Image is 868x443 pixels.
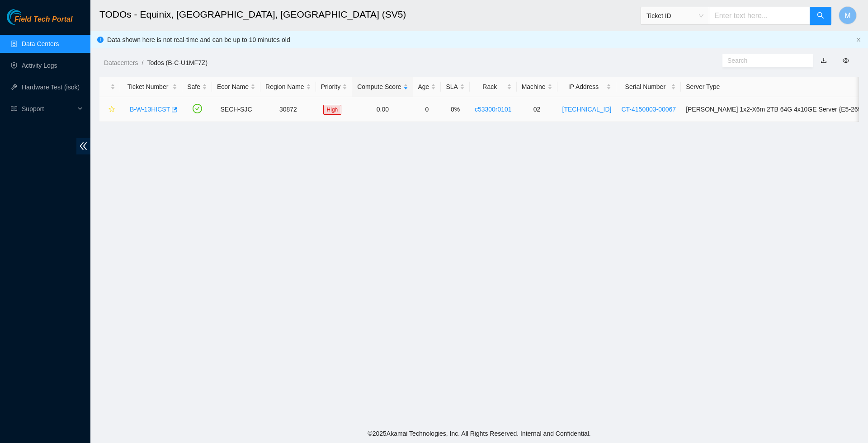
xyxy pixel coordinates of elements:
[22,62,57,69] a: Activity Logs
[212,97,260,122] td: SECH-SJC
[7,16,72,28] a: Akamai TechnologiesField Tech Portal
[562,106,612,113] a: [TECHNICAL_ID]
[22,84,80,91] a: Hardware Test (isok)
[441,97,469,122] td: 0%
[821,57,827,64] a: download
[142,59,143,66] span: /
[22,40,59,47] a: Data Centers
[517,97,557,122] td: 02
[413,97,441,122] td: 0
[104,59,138,66] a: Datacenters
[814,53,834,68] button: download
[844,10,850,21] span: M
[14,15,72,24] span: Field Tech Portal
[260,97,316,122] td: 30872
[76,138,90,154] span: double-left
[475,106,512,113] a: c53300r0101
[810,7,831,25] button: search
[108,106,115,113] span: star
[727,56,801,65] input: Search
[843,57,849,64] span: eye
[352,97,413,122] td: 0.00
[323,105,342,115] span: High
[709,7,810,25] input: Enter text here...
[11,106,17,112] span: read
[856,37,861,42] span: close
[147,59,208,66] a: Todos (B-C-U1MF7Z)
[817,12,824,20] span: search
[856,37,861,43] button: close
[104,102,115,117] button: star
[90,424,868,443] footer: © 2025 Akamai Technologies, Inc. All Rights Reserved. Internal and Confidential.
[839,6,857,24] button: M
[621,106,676,113] a: CT-4150803-00067
[130,106,170,113] a: B-W-13HICST
[646,9,703,23] span: Ticket ID
[193,104,202,113] span: check-circle
[7,9,46,25] img: Akamai Technologies
[22,100,75,118] span: Support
